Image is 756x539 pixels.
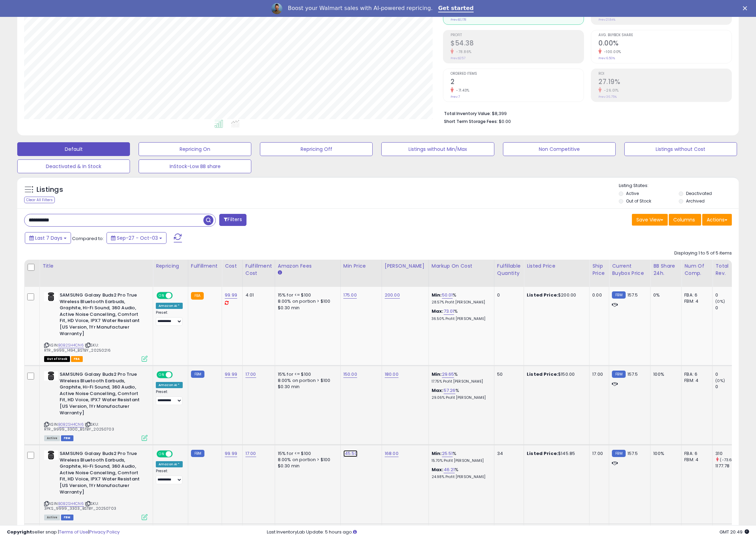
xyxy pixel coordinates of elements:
button: Filters [219,214,246,226]
img: 21Y3xVnL0BL._SL40_.jpg [44,371,58,381]
div: Num of Comp. [684,262,709,277]
a: 168.00 [385,450,399,457]
div: Displaying 1 to 5 of 5 items [674,250,732,257]
b: Max: [432,387,444,394]
div: 100% [653,371,676,377]
div: % [432,387,489,400]
span: Ordered Items [451,72,584,76]
div: seller snap | | [7,529,120,536]
div: Clear All Filters [24,197,55,203]
div: % [432,467,489,479]
div: 4.01 [245,292,270,298]
div: FBM: 4 [684,377,707,384]
div: Amazon AI * [156,461,183,467]
b: Listed Price: [527,450,558,457]
div: Markup on Cost [432,262,491,270]
span: 157.5 [627,371,638,377]
div: FBA: 6 [684,450,707,457]
p: Listing States: [619,183,739,189]
b: Max: [432,308,444,314]
p: 36.50% Profit [PERSON_NAME] [432,317,489,321]
p: 15.70% Profit [PERSON_NAME] [432,458,489,463]
div: % [432,308,489,321]
small: FBM [191,450,204,457]
a: 57.26 [444,387,456,394]
a: 25.51 [442,450,453,457]
span: FBA [71,356,83,362]
a: 73.01 [444,308,454,315]
div: Preset: [156,469,183,484]
div: 50 [497,371,518,377]
img: Profile image for Adrian [271,3,282,14]
b: Min: [432,450,442,457]
a: 145.50 [343,450,357,457]
small: -78.86% [454,49,472,54]
b: SAMSUNG Galaxy Buds2 Pro True Wireless Bluetooth Earbuds, Graphite, Hi-Fi Sound, 360 Audio, Activ... [60,450,143,497]
div: 8.00% on portion > $100 [278,377,335,384]
div: BB Share 24h. [653,262,678,277]
small: Prev: 36.75% [598,95,617,99]
button: InStock-Low BB share [139,159,251,173]
div: 310 [715,450,743,457]
span: Avg. Buybox Share [598,33,732,37]
span: All listings currently available for purchase on Amazon [44,435,60,441]
div: Fulfillment Cost [245,262,272,277]
span: $0.00 [499,118,511,125]
small: FBM [612,371,625,378]
div: 15% for <= $100 [278,371,335,377]
img: 21Y3xVnL0BL._SL40_.jpg [44,292,58,301]
p: 28.57% Profit [PERSON_NAME] [432,300,489,305]
small: Prev: $1,178 [451,18,466,22]
a: 17.00 [245,371,256,378]
h5: Listings [37,185,63,195]
div: $200.00 [527,292,584,298]
a: 175.00 [343,292,357,299]
a: Get started [438,5,474,12]
span: FBM [61,435,73,441]
li: $8,399 [444,109,727,117]
h2: 27.19% [598,78,732,87]
div: 0 [715,305,743,311]
span: FBM [61,515,73,520]
button: Repricing On [139,142,251,156]
div: 0 [497,292,518,298]
a: 99.99 [225,292,237,299]
div: $0.30 min [278,463,335,469]
button: Repricing Off [260,142,373,156]
div: Close [743,6,750,10]
small: FBM [191,371,204,378]
div: FBA: 6 [684,292,707,298]
h2: 0.00% [598,39,732,49]
span: All listings that are currently out of stock and unavailable for purchase on Amazon [44,356,70,362]
div: 0 [715,292,743,298]
a: B0B2SH4CN6 [58,342,84,348]
div: 15% for <= $100 [278,450,335,457]
div: % [432,450,489,463]
div: 17.00 [592,371,604,377]
button: Actions [702,214,732,226]
div: [PERSON_NAME] [385,262,426,270]
p: 29.06% Profit [PERSON_NAME] [432,395,489,400]
div: ASIN: [44,371,148,440]
div: Min Price [343,262,379,270]
div: FBM: 4 [684,298,707,304]
div: Amazon AI * [156,382,183,388]
small: FBM [612,450,625,457]
div: 8.00% on portion > $100 [278,298,335,304]
a: 150.00 [343,371,357,378]
label: Out of Stock [626,198,652,204]
small: Prev: 6.50% [598,56,615,60]
div: 34 [497,450,518,457]
div: Preset: [156,390,183,405]
b: SAMSUNG Galaxy Buds2 Pro True Wireless Bluetooth Earbuds, Graphite, Hi-Fi Sound, 360 Audio, Activ... [60,371,143,418]
b: Listed Price: [527,292,558,298]
h2: 2 [451,78,584,87]
div: Repricing [156,262,185,270]
div: $0.30 min [278,384,335,390]
button: Save View [632,214,668,226]
a: 29.65 [442,371,454,378]
small: -71.43% [454,88,470,93]
a: 99.99 [225,371,237,378]
b: Max: [432,466,444,473]
small: -26.01% [602,88,619,93]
